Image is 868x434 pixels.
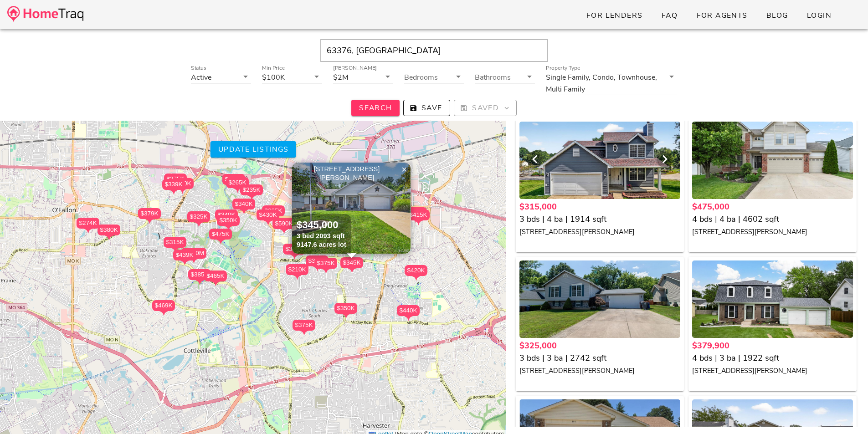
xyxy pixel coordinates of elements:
[290,255,299,260] img: triPin.png
[293,275,302,280] img: triPin.png
[692,201,853,213] div: $475,000
[414,220,423,225] img: triPin.png
[527,151,543,168] button: Previous visual
[519,201,680,213] div: $315,000
[257,209,279,225] div: $430K
[405,265,427,276] div: $420K
[239,209,249,214] img: triPin.png
[286,264,308,280] div: $210K
[187,211,210,227] div: $325K
[272,218,295,229] div: $590K
[232,199,255,209] div: $340K
[334,303,357,314] div: $350K
[314,258,337,274] div: $375K
[297,232,346,240] div: 3 bed 2093 sqft
[204,271,227,286] div: $465K
[299,331,309,336] img: triPin.png
[297,240,346,249] div: 9147.6 acres lot
[224,226,233,231] img: triPin.png
[292,163,411,254] a: [STREET_ADDRESS][PERSON_NAME] $345,000 3 bed 2093 sqft 9147.6 acres lot
[403,100,450,116] button: Save
[475,71,535,83] div: Bathrooms
[462,103,509,113] span: Saved
[519,352,680,364] div: 3 bds | 3 ba | 2742 sqft
[297,219,346,232] div: $345,000
[411,103,442,113] span: Save
[293,320,315,331] div: $375K
[262,71,322,83] div: Min Price$100K
[217,215,240,231] div: $350K
[180,260,190,266] img: triPin.png
[397,305,420,316] div: $440K
[169,190,179,195] img: triPin.png
[181,248,206,264] div: $1.10M
[211,281,221,286] img: triPin.png
[351,100,400,116] button: Search
[404,71,464,83] div: Bedrooms
[173,250,196,260] div: $439K
[657,151,673,168] button: Next visual
[293,320,315,336] div: $375K
[188,269,211,285] div: $385K
[191,71,251,83] div: StatusActive
[145,219,154,224] img: triPin.png
[98,225,120,235] div: $380K
[519,201,680,238] a: $315,000 3 bds | 4 ba | 1914 sqft [STREET_ADDRESS][PERSON_NAME]
[340,257,363,273] div: $345K
[546,71,677,95] div: Property TypeSingle Family,Condo,Townhouse,Multi Family
[306,255,329,271] div: $315K
[226,177,249,188] div: $265K
[240,184,263,200] div: $235K
[692,201,853,238] a: $475,000 4 bds | 4 ba | 4602 sqft [STREET_ADDRESS][PERSON_NAME]
[138,208,161,219] div: $379K
[170,248,180,253] img: triPin.png
[195,280,205,285] img: triPin.png
[688,7,755,24] a: For Agents
[306,255,329,266] div: $315K
[822,390,868,434] iframe: Chat Widget
[320,39,548,62] input: Enter Your Address, Zipcode or City & State
[164,237,186,253] div: $315K
[692,340,853,377] a: $379,900 4 bds | 3 ba | 1922 sqft [STREET_ADDRESS][PERSON_NAME]
[77,218,99,234] div: $274K
[262,205,285,221] div: $385K
[204,271,227,281] div: $465K
[766,10,788,20] span: Blog
[138,208,161,224] div: $379K
[272,218,295,234] div: $590K
[692,352,853,364] div: 4 bds | 3 ba | 1922 sqft
[226,177,249,193] div: $265K
[799,7,839,24] a: Login
[519,340,680,352] div: $325,000
[586,10,643,20] span: For Lenders
[617,73,657,82] div: Townhouse,
[222,174,245,185] div: $335K
[257,209,279,220] div: $430K
[232,199,255,214] div: $340K
[333,71,393,83] div: [PERSON_NAME]$2M
[692,340,853,352] div: $379,900
[334,303,357,319] div: $350K
[341,314,351,319] img: triPin.png
[519,340,680,377] a: $325,000 3 bds | 3 ba | 2742 sqft [STREET_ADDRESS][PERSON_NAME]
[171,178,194,189] div: $350K
[759,7,796,24] a: Blog
[181,248,206,259] div: $1.10M
[162,179,185,190] div: $339K
[171,178,194,194] div: $350K
[104,235,114,240] img: triPin.png
[661,10,678,20] span: FAQ
[222,174,245,190] div: $335K
[194,222,204,227] img: triPin.png
[314,258,337,269] div: $375K
[579,7,650,24] a: For Lenders
[397,163,411,176] a: Close popup
[546,85,585,93] div: Multi Family
[407,209,430,225] div: $415K
[152,300,175,311] div: $469K
[411,276,421,281] img: triPin.png
[209,229,232,245] div: $475K
[696,10,747,20] span: For Agents
[262,65,285,71] label: Min Price
[173,250,196,266] div: $439K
